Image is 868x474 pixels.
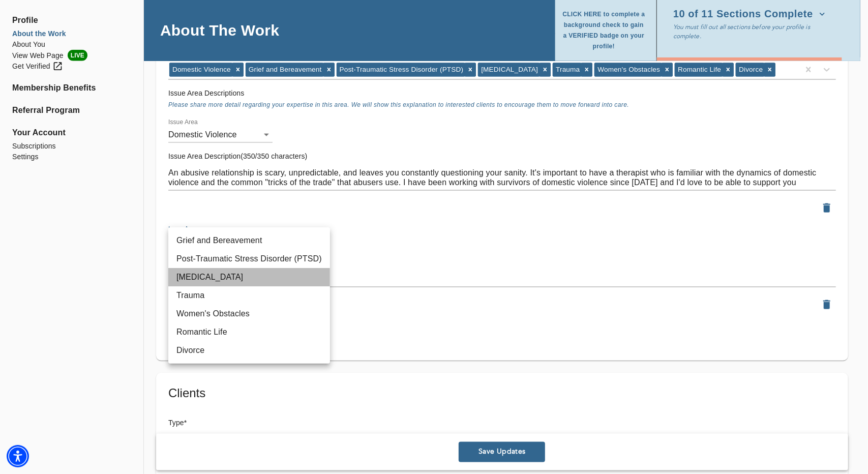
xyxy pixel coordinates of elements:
li: [MEDICAL_DATA] [168,268,330,286]
li: Post-Traumatic Stress Disorder (PTSD) [168,250,330,268]
li: Trauma [168,286,330,305]
li: Romantic Life [168,323,330,341]
li: Women's Obstacles [168,305,330,323]
li: Divorce [168,341,330,360]
li: Grief and Bereavement [168,231,330,250]
div: Accessibility Menu [7,445,29,467]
